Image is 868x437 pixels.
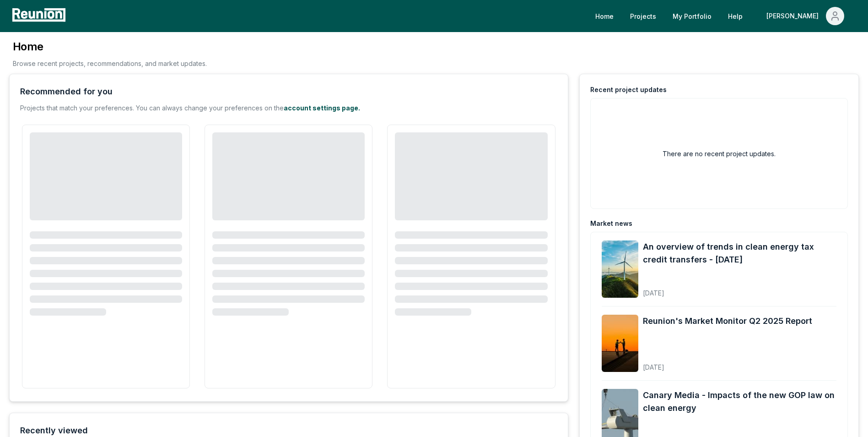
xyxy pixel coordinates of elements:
[20,424,88,437] div: Recently viewed
[721,7,750,25] a: Help
[643,282,836,298] div: [DATE]
[665,7,719,25] a: My Portfolio
[13,59,207,68] p: Browse recent projects, recommendations, and market updates.
[623,7,663,25] a: Projects
[643,389,836,415] a: Canary Media - Impacts of the new GOP law on clean energy
[766,7,822,25] div: [PERSON_NAME]
[590,219,632,228] div: Market news
[284,104,360,112] a: account settings page.
[588,7,621,25] a: Home
[759,7,852,25] button: [PERSON_NAME]
[602,240,638,298] img: An overview of trends in clean energy tax credit transfers - August 2025
[643,315,812,328] a: Reunion's Market Monitor Q2 2025 Report
[13,39,207,54] h3: Home
[643,240,836,266] a: An overview of trends in clean energy tax credit transfers - [DATE]
[663,149,776,158] h2: There are no recent project updates.
[602,315,638,372] img: Reunion's Market Monitor Q2 2025 Report
[588,7,859,25] nav: Main
[20,104,284,112] span: Projects that match your preferences. You can always change your preferences on the
[643,356,812,372] div: [DATE]
[590,85,667,94] div: Recent project updates
[20,85,113,98] div: Recommended for you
